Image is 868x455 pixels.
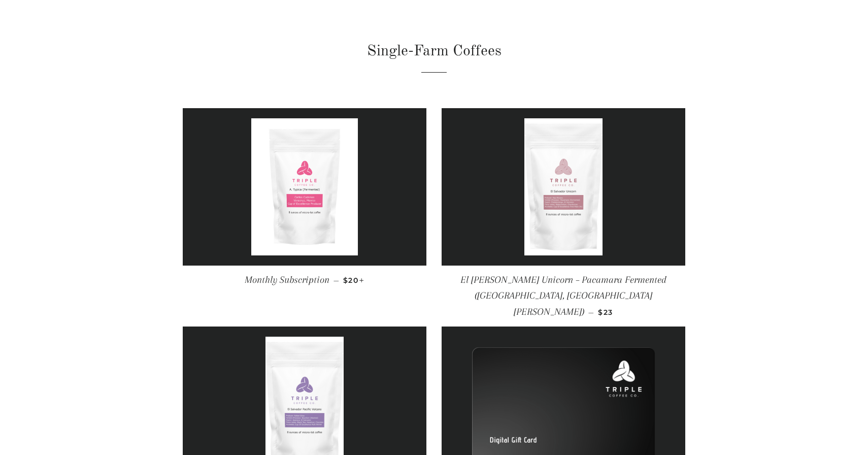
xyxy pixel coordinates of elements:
[588,308,594,317] span: —
[333,276,339,285] span: —
[524,118,603,255] img: El Salvador Unicorn – Pacamara Fermented (Chalatenango, El Salvador)
[598,308,613,317] span: $23
[442,108,685,266] a: El Salvador Unicorn – Pacamara Fermented (Chalatenango, El Salvador)
[183,108,426,266] a: Monthly Subscription
[460,274,666,317] span: El [PERSON_NAME] Unicorn – Pacamara Fermented ([GEOGRAPHIC_DATA], [GEOGRAPHIC_DATA][PERSON_NAME])
[343,276,364,285] span: $20
[245,274,329,285] span: Monthly Subscription
[251,118,358,255] img: Monthly Subscription
[183,266,426,295] a: Monthly Subscription — $20
[442,266,685,327] a: El [PERSON_NAME] Unicorn – Pacamara Fermented ([GEOGRAPHIC_DATA], [GEOGRAPHIC_DATA][PERSON_NAME])...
